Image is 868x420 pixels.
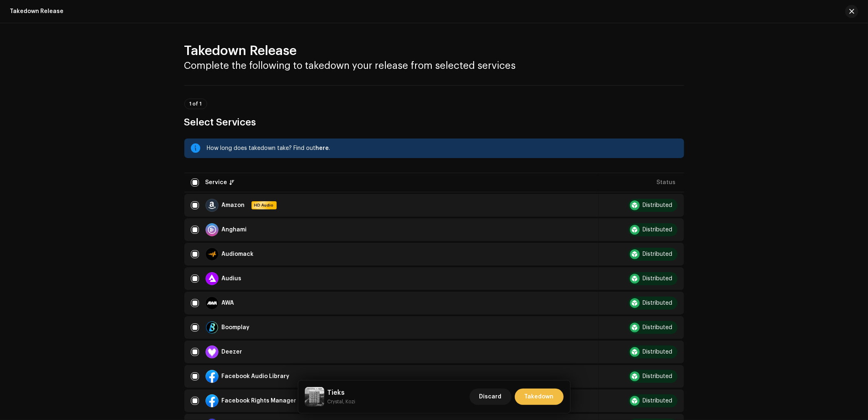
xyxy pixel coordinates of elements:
[316,145,329,151] span: here
[470,389,512,405] button: Discard
[643,374,673,379] div: Distributed
[643,398,673,404] div: Distributed
[222,202,245,208] div: Amazon
[222,227,247,233] div: Anghami
[643,276,673,281] div: Distributed
[328,398,356,406] small: Tieks
[222,300,234,306] div: AWA
[479,389,502,405] span: Discard
[515,389,564,405] button: Takedown
[252,202,276,208] span: HD Audio
[222,251,254,257] div: Audiomack
[305,387,324,407] img: 45b7bbdf-652a-41f4-97a6-2eae371f9499
[222,398,297,404] div: Facebook Rights Manager
[190,101,202,106] span: 1 of 1
[184,59,684,72] h3: Complete the following to takedown your release from selected services
[643,251,673,257] div: Distributed
[643,227,673,233] div: Distributed
[222,276,242,281] div: Audius
[328,388,356,398] h5: Tieks
[643,300,673,306] div: Distributed
[643,202,673,208] div: Distributed
[207,143,678,153] div: How long does takedown take? Find out .
[222,374,290,379] div: Facebook Audio Library
[222,349,243,355] div: Deezer
[525,389,554,405] span: Takedown
[222,325,250,330] div: Boomplay
[10,8,63,15] div: Takedown Release
[184,43,684,59] h2: Takedown Release
[184,116,684,129] h3: Select Services
[643,325,673,330] div: Distributed
[643,349,673,355] div: Distributed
